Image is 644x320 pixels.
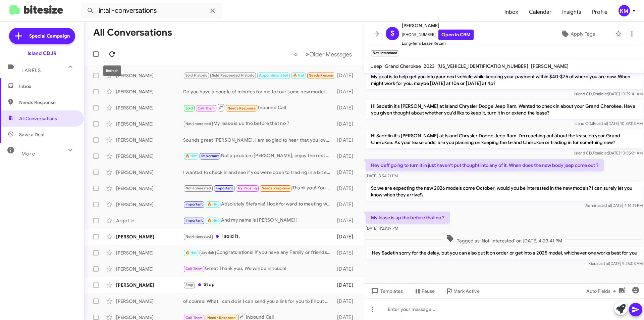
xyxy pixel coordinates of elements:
span: 🔥 Hot [293,73,304,78]
span: Needs Response [19,99,76,106]
span: Call Them [198,106,215,110]
button: Templates [364,285,408,297]
span: Templates [370,285,403,297]
span: Appointment Set [259,73,288,78]
span: Inbox [19,83,76,90]
span: said at [599,203,611,208]
span: 🔥 Hot [207,202,219,207]
div: [PERSON_NAME] [116,137,183,143]
span: Mark Active [453,285,480,297]
span: [PHONE_NUMBER] [402,30,474,40]
div: [PERSON_NAME] [116,88,183,95]
div: [PERSON_NAME] [116,233,183,240]
p: My lease is up tho before that no ? [366,212,450,224]
div: And my name is [PERSON_NAME]! [183,217,334,224]
span: 🔥 Hot [207,218,219,223]
div: [DATE] [334,266,359,272]
div: Argo Llc [116,217,183,224]
div: Not a problem [PERSON_NAME], enjoy the rest of your weeK! [183,152,334,160]
span: Grand Cherokee [385,63,421,69]
div: Do you have a couple of minutes for me to tour some new models, we can go over some new leases, a... [183,88,334,95]
span: Apply Tags [571,28,595,40]
div: [PERSON_NAME] [116,153,183,159]
span: Jeep [371,63,382,69]
p: Hey deff going to turn it in just haven't put thought into any of it. When does the new body jeep... [366,159,604,171]
span: [PERSON_NAME] [402,21,474,30]
div: [DATE] [334,88,359,95]
div: [DATE] [334,282,359,288]
div: KM [619,5,630,16]
span: Older Messages [309,51,352,58]
div: [DATE] [334,233,359,240]
span: Calendar [524,2,557,22]
div: [PERSON_NAME] [116,282,183,288]
span: Island CDJR [DATE] 10:55:21 AM [574,150,643,155]
span: [DATE] 3:54:21 PM [366,173,398,178]
span: Needs Response [227,106,256,110]
span: [US_VEHICLE_IDENTIFICATION_NUMBER] [437,63,528,69]
span: [DATE] 4:23:39 PM [366,226,398,231]
div: Sounds great [PERSON_NAME], I am so glad to hear that you love it! If you would like, we could co... [183,137,334,143]
div: [DATE] [334,201,359,208]
span: Call Them [185,316,203,320]
div: [DATE] [334,72,359,79]
span: Needs Response [207,316,236,320]
div: Congratulations! If you have any Family or friends to refer us to That will be greatly Appreciated! [183,249,334,257]
div: [DATE] [334,137,359,143]
div: Refresh [103,65,121,76]
button: Previous [290,47,302,61]
span: Island CDJR [DATE] 10:39:03 AM [574,121,643,126]
div: [PERSON_NAME] [116,121,183,127]
span: « [294,50,298,58]
div: Stop [183,281,334,289]
a: Inbox [499,2,524,22]
span: » [306,50,309,58]
div: Island CDJR [28,50,57,57]
div: [DATE] [334,298,359,305]
span: said at [596,150,608,155]
div: [PERSON_NAME] [116,185,183,192]
button: Apply Tags [543,28,612,40]
p: Hi Sadetin it's [PERSON_NAME] at Island Chrysler Dodge Jeep Ram. Wanted to check in about your Gr... [366,100,643,119]
span: 🔥 Hot [185,154,197,158]
span: Important [216,186,233,190]
span: Kiara [DATE] 9:25:03 AM [588,261,643,266]
div: [DATE] [334,121,359,127]
span: Sold Historic [185,73,208,78]
div: [DATE] [334,217,359,224]
span: Important [201,154,219,158]
button: Pause [408,285,440,297]
span: 🔥 Hot [185,250,197,255]
span: said at [596,91,608,96]
button: KM [613,5,637,16]
span: Profile [587,2,613,22]
span: Not-Interested [185,234,211,239]
div: [PERSON_NAME] [116,169,183,176]
div: Inbound Call [183,103,334,112]
nav: Page navigation example [290,47,356,61]
div: My lease is up tho before that no ? [183,120,334,128]
button: Mark Active [440,285,485,297]
span: Sold Responded Historic [212,73,255,78]
h1: All Conversations [93,27,172,38]
span: Tagged as 'Not-Interested' on [DATE] 4:23:41 PM [443,234,565,244]
p: So we are expecting the new 2026 models come October, would you be interested in the new models? ... [366,182,643,201]
div: Absolutely Stefania! I look forward to meeting with you then! [183,200,334,208]
p: Hey Sadetin sorry for the delay, but you can also put it on order or get into a 2025 model, which... [367,247,643,259]
span: Needs Response [309,73,337,78]
span: Not-Interested [185,122,211,126]
span: Pause [422,285,435,297]
div: Thank you! You do the same! [183,184,334,192]
span: said at [595,121,607,126]
a: Insights [557,2,587,22]
button: Auto Fields [581,285,624,297]
span: Stop [185,283,194,287]
span: S [390,28,394,39]
p: Hi Sadetin it's [PERSON_NAME] at Island Chrysler Dodge Jeep Ram. I'm reaching out about the lease... [366,130,643,148]
span: Needs Response [262,186,290,190]
a: Open in CRM [438,30,474,40]
span: Jaydah [201,250,214,255]
div: Great Thank you, We will be in touch! [183,265,334,273]
span: Not-Interested [185,186,211,190]
div: [DATE] [334,249,359,256]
